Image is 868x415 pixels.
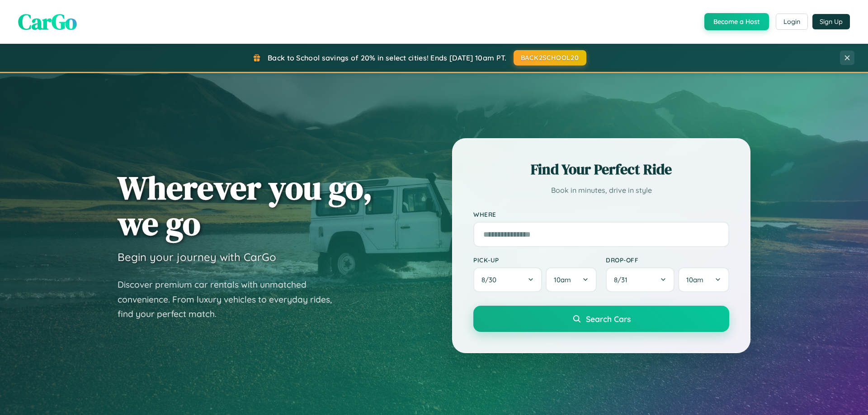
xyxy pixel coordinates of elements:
h1: Wherever you go, we go [118,170,373,241]
button: Become a Host [704,13,769,30]
button: Search Cars [473,306,729,332]
span: 10am [554,275,571,284]
p: Discover premium car rentals with unmatched convenience. From luxury vehicles to everyday rides, ... [118,277,344,322]
button: 10am [678,267,729,292]
button: 8/31 [606,267,675,292]
button: Login [776,14,808,30]
p: Book in minutes, drive in style [473,184,729,197]
button: 10am [546,267,597,292]
span: 8 / 31 [614,275,632,284]
span: Search Cars [586,314,631,324]
span: 10am [686,275,703,284]
span: Back to School savings of 20% in select cities! Ends [DATE] 10am PT. [268,53,506,62]
h2: Find Your Perfect Ride [473,159,729,179]
span: CarGo [18,7,77,37]
label: Drop-off [606,256,729,264]
button: BACK2SCHOOL20 [514,50,586,65]
label: Where [473,210,729,218]
label: Pick-up [473,256,597,264]
span: 8 / 30 [481,275,501,284]
button: 8/30 [473,267,542,292]
button: Sign Up [812,14,850,29]
h3: Begin your journey with CarGo [118,250,276,264]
